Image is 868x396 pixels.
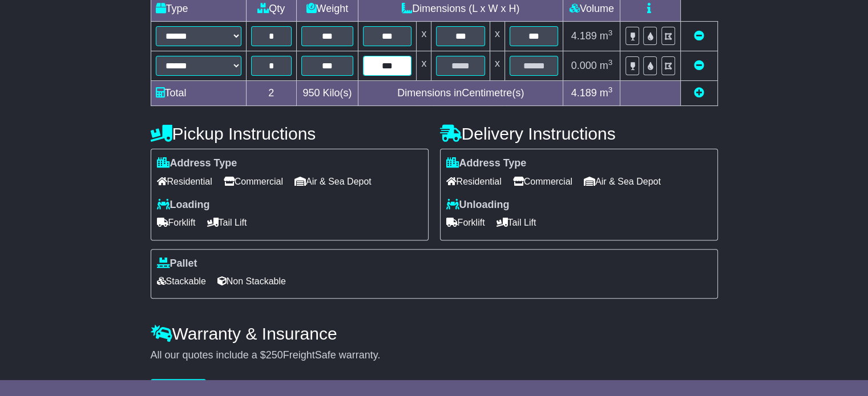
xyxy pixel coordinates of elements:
[266,349,283,361] span: 250
[217,272,286,290] span: Non Stackable
[490,51,504,81] td: x
[151,81,246,106] td: Total
[600,30,613,42] span: m
[571,60,597,71] span: 0.000
[296,81,358,106] td: Kilo(s)
[417,22,431,51] td: x
[157,272,206,290] span: Stackable
[446,214,485,231] span: Forklift
[157,173,212,190] span: Residential
[584,173,661,190] span: Air & Sea Depot
[513,173,572,190] span: Commercial
[294,173,372,190] span: Air & Sea Depot
[446,173,502,190] span: Residential
[608,28,613,37] sup: 3
[224,173,283,190] span: Commercial
[157,157,237,170] label: Address Type
[302,87,320,99] span: 950
[608,58,613,67] sup: 3
[446,157,527,170] label: Address Type
[207,214,247,231] span: Tail Lift
[151,324,718,343] h4: Warranty & Insurance
[490,22,504,51] td: x
[358,81,563,106] td: Dimensions in Centimetre(s)
[496,214,536,231] span: Tail Lift
[600,87,613,99] span: m
[694,30,704,42] a: Remove this item
[600,60,613,71] span: m
[151,349,718,362] div: All our quotes include a $ FreightSafe warranty.
[417,51,431,81] td: x
[157,199,210,211] label: Loading
[694,60,704,71] a: Remove this item
[446,199,510,211] label: Unloading
[608,85,613,94] sup: 3
[246,81,296,106] td: 2
[571,30,597,42] span: 4.189
[151,124,429,143] h4: Pickup Instructions
[157,258,197,270] label: Pallet
[571,87,597,99] span: 4.189
[157,214,196,231] span: Forklift
[694,87,704,99] a: Add new item
[440,124,718,143] h4: Delivery Instructions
